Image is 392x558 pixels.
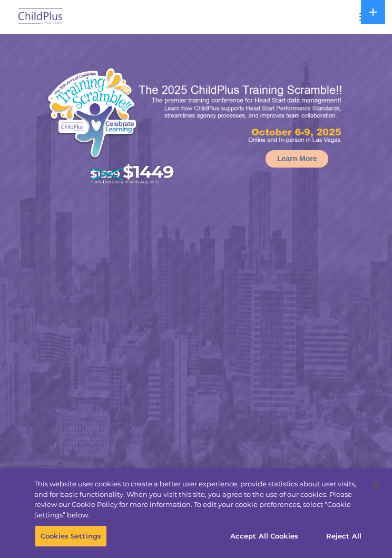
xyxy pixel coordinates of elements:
[364,474,387,497] button: Close
[224,525,304,547] button: Accept All Cookies
[35,525,107,547] button: Cookies Settings
[266,150,328,168] a: Learn More
[34,479,364,520] div: This website uses cookies to create a better user experience, provide statistics about user visit...
[16,5,65,30] img: ChildPlus by Procare Solutions
[311,525,377,547] button: Reject All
